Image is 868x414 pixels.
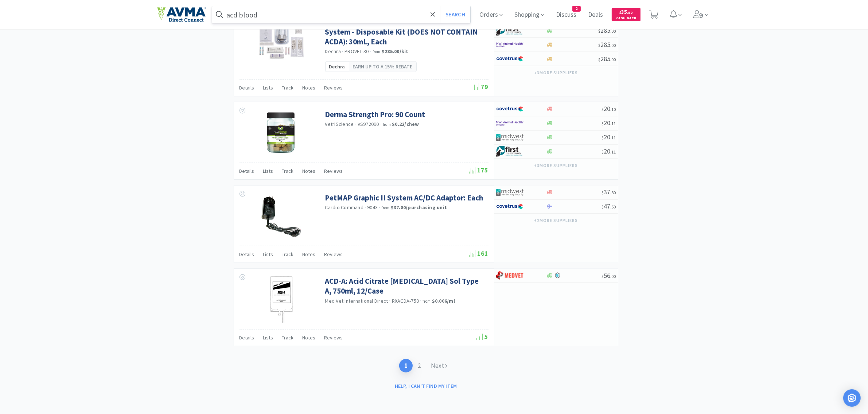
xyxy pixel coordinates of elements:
[611,149,616,155] span: . 11
[324,168,343,174] span: Reviews
[611,190,616,195] span: . 80
[392,298,419,304] span: RXACDA-750
[602,135,604,140] span: $
[599,40,616,49] span: 285
[496,104,523,115] img: 77fca1acd8b6420a9015268ca798ef17_1.png
[263,168,273,174] span: Lists
[358,121,379,127] span: VS972090
[602,190,604,195] span: $
[496,201,523,212] img: 77fca1acd8b6420a9015268ca798ef17_1.png
[212,6,471,23] input: Search by item, sku, manufacturer, ingredient, size...
[611,28,616,34] span: . 00
[258,110,305,157] img: 9fd43ed809674788b327acdbd98abf8f_183332.jpeg
[496,132,523,143] img: 4dd14cff54a648ac9e977f0c5da9bc2e_5.png
[325,276,487,296] a: ACD-A: Acid Citrate [MEDICAL_DATA] Sol Type A, 750ml, 12/Case
[477,333,489,341] span: 5
[585,12,606,18] a: Deals
[602,104,616,113] span: 20
[324,84,343,91] span: Reviews
[355,121,357,127] span: ·
[602,202,616,210] span: 47
[602,147,616,155] span: 20
[627,10,633,15] span: . 50
[413,359,426,373] a: 2
[240,251,254,258] span: Details
[611,135,616,140] span: . 11
[325,204,364,211] a: Cardio Command
[282,84,294,91] span: Track
[602,271,616,280] span: 56
[240,84,254,91] span: Details
[602,121,604,126] span: $
[496,270,523,281] img: bdd3c0f4347043b9a893056ed883a29a_120.png
[440,6,470,23] button: Search
[263,84,273,91] span: Lists
[325,17,487,47] a: ProVet® APC (Autologus Platelet Concentrate) System - Disposable Kit (DOES NOT CONTAIN ACDA): 30m...
[303,251,316,258] span: Notes
[599,43,601,48] span: $
[553,12,579,18] a: Discuss2
[303,84,316,91] span: Notes
[325,121,354,127] a: VetriScience
[282,334,294,341] span: Track
[399,359,413,373] a: 1
[342,48,343,55] span: ·
[473,83,489,91] span: 79
[329,63,345,71] span: Dechra
[496,187,523,198] img: 4dd14cff54a648ac9e977f0c5da9bc2e_5.png
[611,57,616,62] span: . 00
[325,110,425,119] a: Derma Strength Pro: 90 Count
[599,55,616,63] span: 285
[258,17,305,64] img: 9df1373b68cc4517b6a082c9c46d6dbe_527913.jpeg
[382,205,390,210] span: from
[391,204,447,211] strong: $37.80 / purchasing unit
[496,25,523,36] img: 67d67680309e4a0bb49a5ff0391dcc42_6.png
[324,334,343,341] span: Reviews
[612,5,641,24] a: $35.50Cash Back
[282,168,294,174] span: Track
[599,57,601,62] span: $
[611,107,616,112] span: . 10
[573,6,580,11] span: 2
[367,204,378,211] span: 9043
[345,48,369,55] span: PROVET-30
[616,16,636,21] span: Cash Back
[602,119,616,127] span: 20
[611,274,616,279] span: . 00
[602,107,604,112] span: $
[380,121,382,127] span: ·
[426,359,452,373] a: Next
[282,251,294,258] span: Track
[496,146,523,157] img: 67d67680309e4a0bb49a5ff0391dcc42_6.png
[611,121,616,126] span: . 11
[240,168,254,174] span: Details
[599,26,616,35] span: 285
[382,48,409,55] strong: $285.00 / kit
[392,121,419,127] strong: $0.22 / chew
[324,251,343,258] span: Reviews
[353,63,413,71] span: Earn up to a 15% rebate
[325,298,388,304] a: Med Vet International Direct
[325,48,341,55] a: Dechra
[602,274,604,279] span: $
[611,204,616,210] span: . 50
[602,149,604,155] span: $
[470,166,489,174] span: 175
[530,215,581,226] button: +2more suppliers
[496,39,523,50] img: f6b2451649754179b5b4e0c70c3f7cb0_2.png
[423,299,431,304] span: from
[240,334,254,341] span: Details
[383,122,391,127] span: from
[325,61,417,72] a: DechraEarn up to a 15% rebate
[379,204,380,211] span: ·
[496,118,523,129] img: f6b2451649754179b5b4e0c70c3f7cb0_2.png
[303,168,316,174] span: Notes
[263,251,273,258] span: Lists
[263,334,273,341] span: Lists
[432,298,455,304] strong: $0.006 / ml
[420,298,421,304] span: ·
[470,249,489,258] span: 161
[389,298,391,304] span: ·
[602,204,604,210] span: $
[843,389,861,407] div: Open Intercom Messenger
